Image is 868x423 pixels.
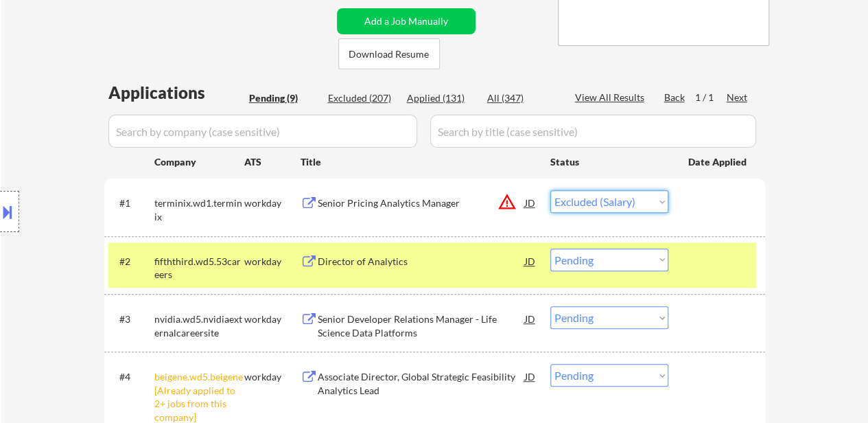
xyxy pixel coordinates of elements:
[524,306,537,331] div: JD
[524,190,537,215] div: JD
[119,370,143,384] div: #4
[338,38,440,69] button: Download Resume
[430,115,756,148] input: Search by title (case sensitive)
[318,312,525,339] div: Senior Developer Relations Manager - Life Science Data Platforms
[249,91,318,105] div: Pending (9)
[318,370,525,397] div: Associate Director, Global Strategic Feasibility Analytics Lead
[688,155,749,169] div: Date Applied
[337,8,476,34] button: Add a Job Manually
[244,312,301,326] div: workday
[664,91,686,104] div: Back
[318,255,525,268] div: Director of Analytics
[244,255,301,268] div: workday
[524,364,537,389] div: JD
[108,115,417,148] input: Search by company (case sensitive)
[497,192,517,211] button: warning_amber
[575,91,648,104] div: View All Results
[244,370,301,384] div: workday
[244,196,301,210] div: workday
[328,91,397,105] div: Excluded (207)
[695,91,727,104] div: 1 / 1
[244,155,301,169] div: ATS
[407,91,476,105] div: Applied (131)
[727,91,749,104] div: Next
[301,155,537,169] div: Title
[487,91,556,105] div: All (347)
[524,249,537,273] div: JD
[318,196,525,210] div: Senior Pricing Analytics Manager
[550,149,668,174] div: Status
